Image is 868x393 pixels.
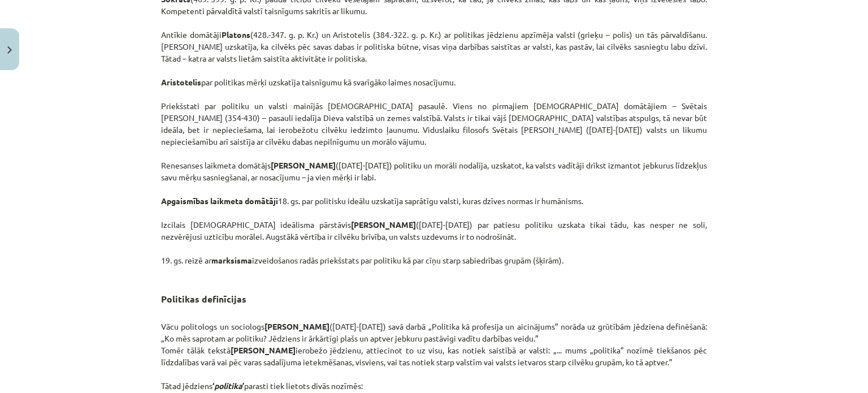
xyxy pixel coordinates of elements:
[161,293,246,305] strong: Politikas definīcijas
[161,309,707,392] p: Vācu politologs un sociologs ([DATE]-[DATE]) savā darbā „Politika kā profesija un aicinājums” nor...
[214,381,242,391] em: politika
[231,345,296,355] strong: [PERSON_NAME]
[212,381,244,391] strong: ‘ ’
[161,77,201,87] strong: Aristotelis
[7,46,12,54] img: icon-close-lesson-0947bae3869378f0d4975bcd49f059093ad1ed9edebbc8119c70593378902aed.svg
[161,196,278,206] strong: Apgaismības laikmeta domātāji
[211,255,252,265] strong: marksisma
[264,321,329,331] strong: [PERSON_NAME]
[222,29,250,40] strong: Platons
[271,160,336,170] strong: [PERSON_NAME]
[351,219,416,230] strong: [PERSON_NAME]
